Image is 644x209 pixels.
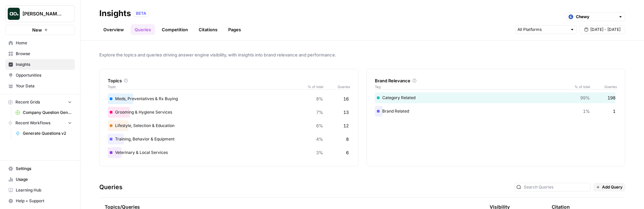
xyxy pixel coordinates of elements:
[343,122,349,129] span: 12
[593,183,625,192] button: Add Query
[5,70,75,81] a: Opportunities
[32,27,42,33] span: New
[8,8,20,20] img: Dillon Test Logo
[316,95,323,102] span: 8%
[99,24,128,35] a: Overview
[5,5,75,22] button: Workspace: Dillon Test
[524,184,588,191] input: Search Queries
[5,174,75,185] a: Usage
[224,24,245,35] a: Pages
[16,61,72,68] span: Insights
[576,13,615,20] input: Chewy
[22,10,63,17] span: [PERSON_NAME] Test
[375,92,617,103] div: Category Related
[99,8,131,19] div: Insights
[316,149,323,156] span: 3%
[590,84,617,89] span: Queries
[5,81,75,91] a: Your Data
[316,136,323,142] span: 4%
[5,38,75,48] a: Home
[5,48,75,59] a: Browse
[5,185,75,196] a: Learning Hub
[15,99,40,105] span: Recent Grids
[23,130,72,136] span: Generate Questions v2
[590,27,621,33] span: [DATE] - [DATE]
[5,118,75,128] button: Recent Workflows
[16,198,72,204] span: Help + Support
[583,108,590,115] span: 1%
[108,120,350,131] div: Lifestyle, Selection & Education
[12,128,75,139] a: Generate Questions v2
[108,107,350,118] div: Grooming & Hygiene Services
[16,166,72,172] span: Settings
[158,24,192,35] a: Competition
[602,184,623,190] span: Add Query
[23,110,72,116] span: Company Question Generation
[343,109,349,116] span: 13
[134,10,149,17] div: BETA
[5,25,75,35] button: New
[375,77,617,84] div: Brand Relevance
[375,84,570,89] span: Tag
[99,51,625,58] span: Explore the topics and queries driving answer engine visibility, with insights into brand relevan...
[16,83,72,89] span: Your Data
[343,95,349,102] span: 16
[16,40,72,46] span: Home
[580,94,590,101] span: 99%
[12,107,75,118] a: Company Question Generation
[580,25,625,34] button: [DATE] - [DATE]
[108,77,350,84] div: Topics
[316,109,323,116] span: 7%
[316,122,323,129] span: 6%
[5,59,75,70] a: Insights
[16,51,72,57] span: Browse
[108,147,350,158] div: Veterinary & Local Services
[517,26,567,33] input: All Platforms
[99,182,122,192] h3: Queries
[613,108,615,115] span: 1
[5,196,75,206] button: Help + Support
[5,97,75,107] button: Recent Grids
[303,84,323,89] span: % of total
[323,84,350,89] span: Queries
[346,149,349,156] span: 6
[131,24,155,35] a: Queries
[16,187,72,193] span: Learning Hub
[16,176,72,182] span: Usage
[195,24,221,35] a: Citations
[570,84,590,89] span: % of total
[346,136,349,142] span: 8
[375,106,617,117] div: Brand Related
[108,93,350,104] div: Meds, Preventatives & Rx Buying
[108,84,303,89] span: Topic
[5,163,75,174] a: Settings
[16,72,72,78] span: Opportunities
[15,120,50,126] span: Recent Workflows
[108,134,350,144] div: Training, Behavior & Equipment
[607,94,615,101] span: 198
